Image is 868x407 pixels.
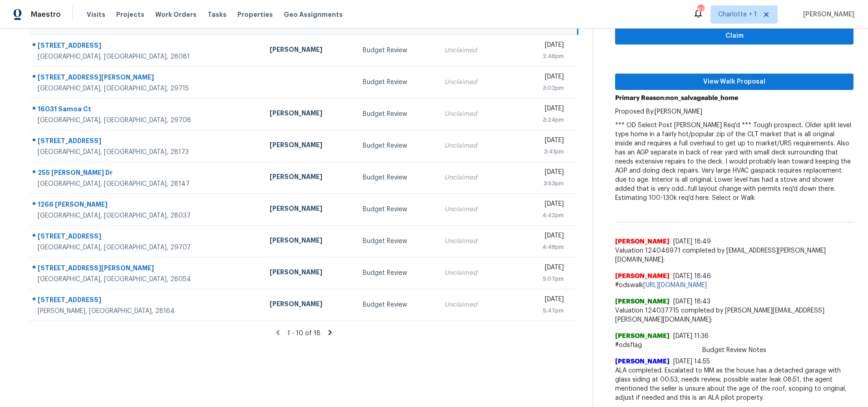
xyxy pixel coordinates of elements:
span: #odswalk [615,281,853,290]
div: Budget Review [363,78,430,87]
div: 16031 Samoa Ct [38,104,255,116]
div: [STREET_ADDRESS] [38,41,255,52]
div: Budget Review [363,268,430,278]
div: Unclaimed [444,109,495,119]
div: [PERSON_NAME] [270,204,348,215]
div: Unclaimed [444,237,495,246]
div: [PERSON_NAME], [GEOGRAPHIC_DATA], 28164 [38,307,255,316]
span: Properties [237,10,273,19]
div: [PERSON_NAME] [270,268,348,279]
div: [PERSON_NAME] [270,45,348,56]
div: Unclaimed [444,46,495,55]
span: 1 - 10 of 18 [287,330,321,337]
div: [STREET_ADDRESS] [38,232,255,243]
div: 1266 [PERSON_NAME] [38,200,255,211]
div: [STREET_ADDRESS][PERSON_NAME] [38,263,255,275]
div: 5:47pm [510,306,564,315]
div: [PERSON_NAME] [270,299,348,311]
button: Claim [615,28,853,45]
span: [PERSON_NAME] [615,237,670,246]
div: Budget Review [363,141,430,150]
span: Valuation 124046971 completed by [EMAIL_ADDRESS][PERSON_NAME][DOMAIN_NAME]: [615,246,853,264]
button: View Walk Proposal [615,74,853,90]
div: 3:02pm [510,84,564,93]
span: [DATE] 11:36 [673,333,709,339]
span: #odsflag [615,341,853,350]
span: Visits [87,10,105,19]
div: [DATE] [510,199,564,211]
div: Unclaimed [444,173,495,182]
div: 3:24pm [510,115,564,124]
div: [GEOGRAPHIC_DATA], [GEOGRAPHIC_DATA], 28147 [38,179,255,189]
span: Geo Assignments [284,10,343,19]
div: Budget Review [363,173,430,182]
div: [GEOGRAPHIC_DATA], [GEOGRAPHIC_DATA], 29708 [38,116,255,125]
span: [PERSON_NAME] [615,357,670,366]
div: Unclaimed [444,205,495,214]
div: 3:53pm [510,179,564,188]
span: Tasks [207,11,227,18]
span: ALA completed. Escalated to MM as the house has a detached garage with glass siding at 00:53, nee... [615,366,853,402]
span: [DATE] 18:46 [673,273,711,279]
span: Claim [622,30,846,42]
span: [PERSON_NAME] [615,332,670,341]
div: [DATE] [510,168,564,179]
a: [URL][DOMAIN_NAME] [643,282,707,288]
div: 5:07pm [510,274,564,283]
span: Maestro [31,10,61,19]
div: [DATE] [510,40,564,52]
div: 3:41pm [510,147,564,156]
span: [DATE] 18:49 [673,238,711,245]
span: [DATE] 18:43 [673,298,710,305]
span: [PERSON_NAME] [615,297,670,306]
div: Budget Review [363,205,430,214]
b: Primary Reason: non_salvageable_home [615,95,738,101]
div: [PERSON_NAME] [270,109,348,120]
div: [GEOGRAPHIC_DATA], [GEOGRAPHIC_DATA], 28081 [38,52,255,61]
p: Proposed By: [PERSON_NAME] [615,107,853,116]
div: [DATE] [510,263,564,274]
span: [PERSON_NAME] [799,10,854,19]
div: [STREET_ADDRESS] [38,295,255,307]
div: 4:48pm [510,243,564,252]
div: [GEOGRAPHIC_DATA], [GEOGRAPHIC_DATA], 29707 [38,243,255,252]
div: [GEOGRAPHIC_DATA], [GEOGRAPHIC_DATA], 28037 [38,211,255,220]
div: [GEOGRAPHIC_DATA], [GEOGRAPHIC_DATA], 29715 [38,84,255,93]
div: [PERSON_NAME] [270,140,348,152]
span: Budget Review Notes [697,346,772,355]
div: [STREET_ADDRESS] [38,136,255,148]
span: [PERSON_NAME] [615,272,670,281]
div: 2:46pm [510,52,564,61]
div: Budget Review [363,300,430,309]
span: Charlotte + 1 [718,10,757,19]
div: [GEOGRAPHIC_DATA], [GEOGRAPHIC_DATA], 28054 [38,275,255,284]
span: Valuation 124037715 completed by [PERSON_NAME][EMAIL_ADDRESS][PERSON_NAME][DOMAIN_NAME]: [615,306,853,324]
div: [DATE] [510,231,564,243]
span: View Walk Proposal [622,76,846,88]
div: [DATE] [510,72,564,84]
div: [GEOGRAPHIC_DATA], [GEOGRAPHIC_DATA], 28173 [38,148,255,157]
div: Budget Review [363,46,430,55]
div: Unclaimed [444,78,495,87]
span: [DATE] 14:55 [673,358,710,365]
div: [DATE] [510,295,564,306]
div: 4:42pm [510,211,564,220]
div: 87 [697,5,704,15]
div: Budget Review [363,109,430,119]
div: [STREET_ADDRESS][PERSON_NAME] [38,73,255,84]
div: Unclaimed [444,141,495,150]
div: [PERSON_NAME] [270,172,348,184]
div: 255 [PERSON_NAME] Dr [38,168,255,179]
div: [DATE] [510,136,564,147]
span: Projects [116,10,144,19]
p: *** OD Select Post [PERSON_NAME] Req'd *** Tough prospect. Older split level type home in a fairl... [615,121,853,203]
div: Unclaimed [444,300,495,309]
div: Budget Review [363,237,430,246]
div: [DATE] [510,104,564,115]
div: [PERSON_NAME] [270,236,348,247]
span: Work Orders [155,10,197,19]
div: Unclaimed [444,268,495,278]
